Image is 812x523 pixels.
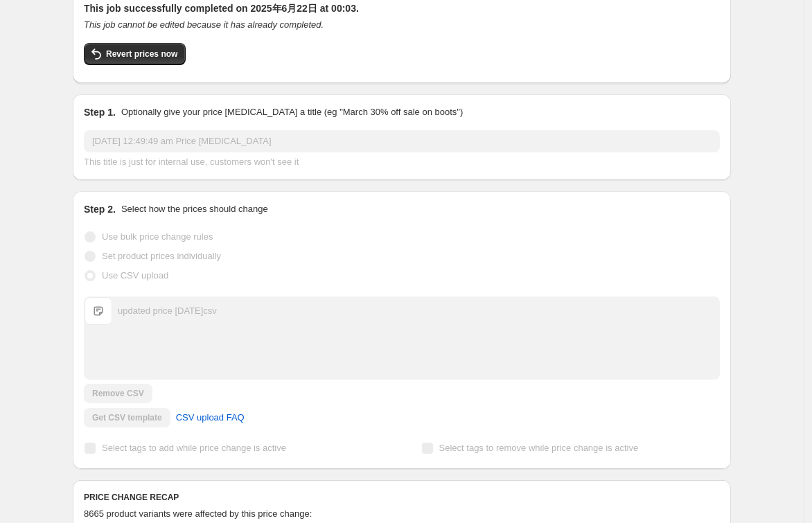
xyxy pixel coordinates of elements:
span: Use CSV upload [102,270,168,281]
span: CSV upload FAQ [176,411,245,425]
h2: Step 2. [84,202,116,216]
h2: This job successfully completed on 2025年6月22日 at 00:03. [84,1,720,15]
span: Revert prices now [106,48,177,60]
span: 8665 product variants were affected by this price change: [84,508,312,519]
h6: PRICE CHANGE RECAP [84,492,720,503]
i: This job cannot be edited because it has already completed. [84,19,324,30]
h2: Step 1. [84,105,116,119]
span: Set product prices individually [102,251,221,261]
p: Select how the prices should change [121,202,268,216]
div: updated price [DATE]csv [118,304,217,318]
p: Optionally give your price [MEDICAL_DATA] a title (eg "March 30% off sale on boots") [121,105,463,119]
span: Select tags to remove while price change is active [439,443,639,453]
button: Revert prices now [84,43,186,65]
span: Use bulk price change rules [102,231,213,242]
a: CSV upload FAQ [168,407,253,429]
span: This title is just for internal use, customers won't see it [84,157,299,167]
span: Select tags to add while price change is active [102,443,286,453]
input: 30% off holiday sale [84,130,720,152]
